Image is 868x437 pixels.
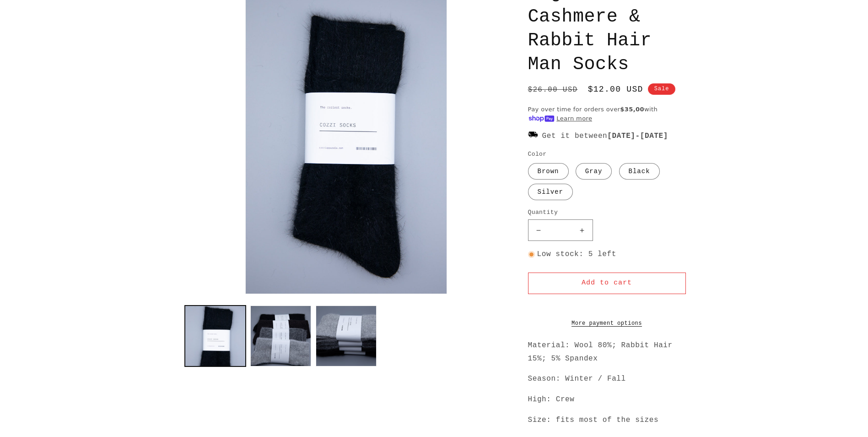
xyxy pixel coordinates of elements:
span: Sale [648,83,676,95]
strong: - [607,132,668,140]
button: Load image 2 in gallery view [250,306,311,366]
label: Quantity [528,208,686,217]
s: $26.00 USD [528,84,578,95]
p: Material: Wool 80%; Rabbit Hair 15%; 5% Spandex [528,339,686,366]
button: Load image 3 in gallery view [316,306,377,366]
label: Silver [528,184,573,200]
p: Low stock: 5 left [528,248,686,261]
p: Get it between [528,130,686,143]
button: Load image 4 in gallery view [185,306,246,366]
p: Season: Winter / Fall [528,372,686,386]
p: High: Crew [528,393,686,406]
span: $12.00 USD [588,83,643,96]
label: Brown [528,163,569,180]
legend: Color [528,150,548,159]
p: Size: fits most of the sizes [528,414,686,427]
span: [DATE] [607,132,635,140]
span: [DATE] [640,132,668,140]
a: More payment options [528,319,686,328]
button: Add to cart [528,273,686,294]
img: 1670915.png [528,130,538,141]
label: Gray [576,163,612,180]
label: Black [619,163,660,180]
